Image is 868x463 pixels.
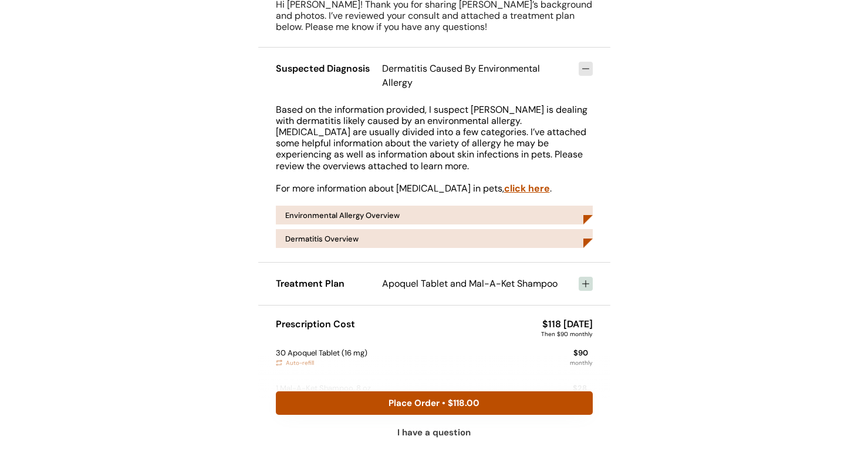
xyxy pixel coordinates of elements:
div: Treatment Plan [276,277,373,291]
div: Apoquel Tablet and Mal-A-Ket Shampoo [382,277,569,291]
div: $118 [DATE] [542,320,593,329]
img: Rectangle%20166.png [583,215,593,224]
div: Prescription Cost [276,320,355,329]
div: I have a question [397,428,471,437]
div: $90 [573,347,588,360]
div: Then $90 monthly [541,331,593,337]
div: Based on the information provided, I suspect [PERSON_NAME] is dealing with dermatitis likely caus... [276,90,593,206]
a: click here [504,182,550,194]
div: 30 Apoquel Tablet (16 mg) [276,347,367,360]
button: Place Order • $118.00 [276,391,593,415]
img: Rectangle%20166.png [583,239,593,248]
div: Environmental Allergy Overview [285,212,400,219]
div: Suspected Diagnosis [276,62,373,76]
div: Dermatitis Overview [285,235,359,243]
div: Dermatitis Caused By Environmental Allergy [382,62,569,90]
